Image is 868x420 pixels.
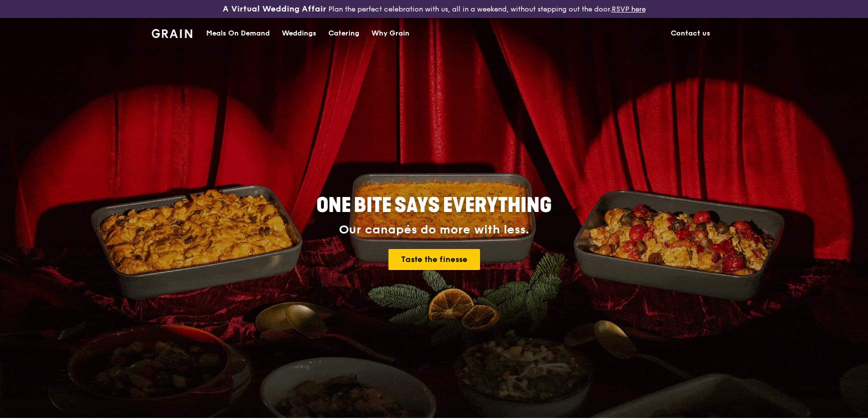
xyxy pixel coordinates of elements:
div: Weddings [282,18,316,48]
a: Weddings [276,18,322,48]
div: Our canapés do more with less. [254,223,614,237]
h3: A Virtual Wedding Affair [223,4,326,14]
a: Contact us [665,18,716,48]
a: Catering [322,18,365,48]
a: GrainGrain [152,17,192,47]
span: ONE BITE SAYS EVERYTHING [316,193,552,217]
a: Why Grain [365,18,415,48]
div: Why Grain [371,18,409,48]
div: Plan the perfect celebration with us, all in a weekend, without stepping out the door. [146,4,722,14]
img: Grain [152,29,192,38]
a: Taste the finesse [388,249,480,270]
a: RSVP here [612,5,646,13]
div: Catering [328,18,359,48]
div: Meals On Demand [206,18,270,48]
